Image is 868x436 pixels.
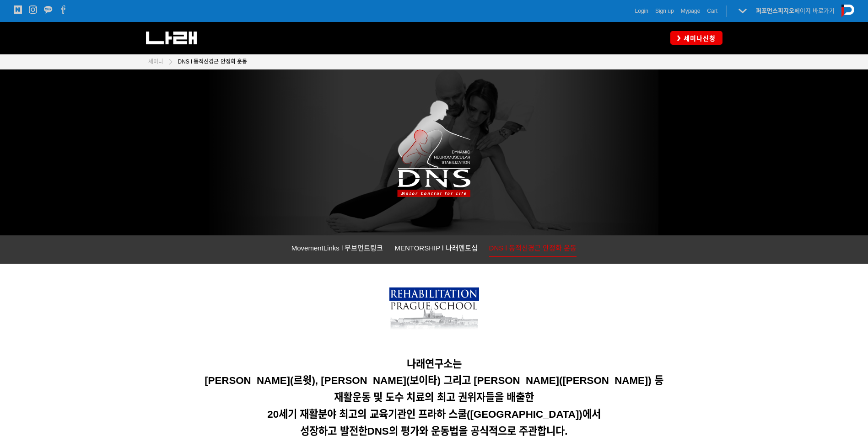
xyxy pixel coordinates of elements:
span: 세미나신청 [681,34,716,43]
span: DNS l 동적신경근 안정화 운동 [489,244,577,252]
span: MENTORSHIP l 나래멘토십 [394,244,477,252]
span: MovementLinks l 무브먼트링크 [291,244,383,252]
a: MENTORSHIP l 나래멘토십 [394,242,477,256]
span: 재활운동 및 도수 치료의 최고 권위자들을 배출한 [334,392,534,403]
a: Cart [707,6,717,16]
a: DNS l 동적신경근 안정화 운동 [489,242,577,257]
span: DNS l 동적신경근 안정화 운동 [178,58,247,65]
a: MovementLinks l 무브먼트링크 [291,242,383,256]
span: 나래연구소는 [407,358,462,370]
a: Login [635,6,648,16]
a: 세미나신청 [670,31,722,44]
a: DNS l 동적신경근 안정화 운동 [173,57,247,66]
strong: 퍼포먼스피지오 [756,7,794,14]
a: 퍼포먼스피지오페이지 바로가기 [756,7,835,14]
span: [PERSON_NAME](르윗), [PERSON_NAME](보이타) 그리고 [PERSON_NAME]([PERSON_NAME]) 등 [205,375,663,386]
a: 세미나 [148,57,163,66]
img: 7bd3899b73cc6.png [389,287,479,335]
span: 20세기 재활분야 최고의 교육기관인 프라하 스쿨([GEOGRAPHIC_DATA])에서 [267,409,600,420]
a: Sign up [655,6,674,16]
a: Mypage [681,6,701,16]
span: 세미나 [148,58,163,65]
